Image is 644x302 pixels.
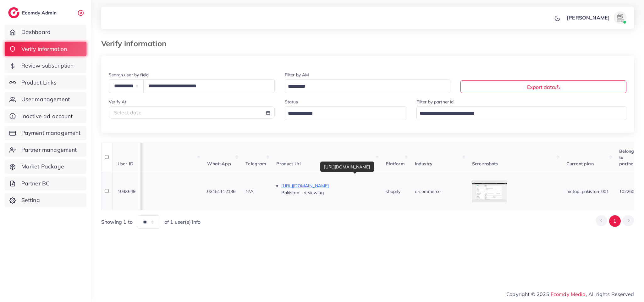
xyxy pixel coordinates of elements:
span: Belong to partner [619,148,636,167]
span: Product Links [21,79,57,87]
label: Search user by field [109,72,149,78]
a: Payment management [5,126,86,140]
label: Status [285,99,298,105]
span: Inactive ad account [21,112,73,120]
div: Search for option [285,106,407,120]
span: Screenshots [472,161,498,167]
span: Industry [415,161,432,167]
h2: Ecomdy Admin [22,10,58,16]
a: Partner management [5,143,86,157]
label: Filter by partner id [416,99,454,105]
input: Search for option [286,109,399,118]
span: of 1 user(s) info [164,218,201,226]
label: Filter by AM [285,72,309,78]
span: Partner BC [21,179,50,188]
span: Setting [21,196,40,204]
a: Partner BC [5,176,86,191]
span: 03151112136 [207,189,235,194]
a: Market Package [5,159,86,174]
span: shopify [386,189,400,194]
span: User management [21,95,70,103]
span: Verify information [21,45,67,53]
a: [PERSON_NAME]avatar [563,11,629,24]
span: WhatsApp [207,161,231,167]
span: Select date [114,109,141,116]
span: Review subscription [21,62,74,70]
a: User management [5,92,86,107]
span: Telegram [245,161,266,167]
span: Market Package [21,162,64,171]
span: metap_pakistan_001 [566,189,609,194]
span: Export data [527,84,560,90]
span: Product Url [276,161,301,167]
span: 1022605 [619,189,637,194]
span: Payment management [21,129,81,137]
button: Export data [460,80,626,93]
a: Dashboard [5,25,86,39]
a: Review subscription [5,58,86,73]
img: img uploaded [472,183,507,200]
a: Setting [5,193,86,207]
span: Current plan [566,161,594,167]
span: Dashboard [21,28,51,36]
button: Go to page 1 [609,215,621,227]
a: logoEcomdy Admin [8,7,58,18]
p: [URL][DOMAIN_NAME] [281,182,376,189]
span: User ID [118,161,134,167]
label: Verify At [109,99,126,105]
span: Partner management [21,146,77,154]
span: Copyright © 2025 [506,290,634,298]
img: logo [8,7,19,18]
div: Search for option [285,79,451,93]
input: Search for option [286,82,443,91]
a: Ecomdy Media [551,291,586,297]
img: avatar [614,11,626,24]
span: Platform [386,161,405,167]
ul: Pagination [596,215,634,227]
p: [PERSON_NAME] [567,14,610,21]
h3: Verify information [101,39,171,48]
div: Search for option [416,106,626,120]
span: N/A [245,189,253,194]
a: Verify information [5,42,86,56]
div: [URL][DOMAIN_NAME] [320,162,374,172]
a: Inactive ad account [5,109,86,124]
span: e-commerce [415,189,441,194]
span: Pakistan - reviewing [281,190,323,195]
a: Product Links [5,75,86,90]
span: 1033649 [118,189,135,194]
span: , All rights Reserved [586,290,634,298]
input: Search for option [417,109,618,118]
span: Showing 1 to [101,218,133,226]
